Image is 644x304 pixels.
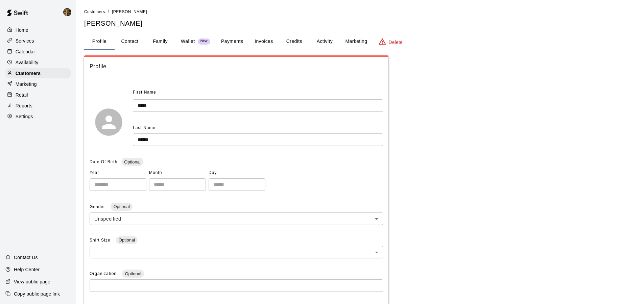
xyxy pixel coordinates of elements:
[84,9,105,14] a: Customers
[309,33,340,50] button: Activity
[16,27,28,33] p: Home
[5,68,71,78] a: Customers
[5,25,71,35] a: Home
[121,159,143,164] span: Optional
[145,33,175,50] button: Family
[5,111,71,122] a: Settings
[63,8,71,16] img: Francisco Gracesqui
[5,57,71,68] a: Availability
[16,92,28,98] p: Retail
[116,237,138,243] span: Optional
[122,271,144,276] span: Optional
[112,9,147,14] span: [PERSON_NAME]
[181,38,195,45] p: Wallet
[62,5,76,19] div: Francisco Gracesqui
[108,8,109,15] li: /
[90,238,112,243] span: Shirt Size
[90,62,383,71] span: Profile
[16,70,41,77] p: Customers
[279,33,309,50] button: Credits
[5,36,71,46] a: Services
[16,37,34,44] p: Services
[216,33,248,50] button: Payments
[90,212,383,225] div: Unspecified
[84,8,636,16] nav: breadcrumb
[14,266,40,273] p: Help Center
[389,39,403,46] p: Delete
[16,81,37,87] p: Marketing
[84,33,115,50] button: Profile
[16,59,39,66] p: Availability
[16,48,35,55] p: Calendar
[5,79,71,89] a: Marketing
[90,168,146,178] span: Year
[14,254,38,261] p: Contact Us
[149,168,206,178] span: Month
[340,33,373,50] button: Marketing
[16,113,33,120] p: Settings
[90,204,106,209] span: Gender
[5,101,71,111] a: Reports
[115,33,145,50] button: Contact
[90,271,118,276] span: Organization
[5,90,71,100] a: Retail
[111,204,132,209] span: Optional
[248,33,279,50] button: Invoices
[90,159,117,164] span: Date Of Birth
[84,19,636,28] h5: [PERSON_NAME]
[84,9,105,14] span: Customers
[133,125,156,130] span: Last Name
[14,290,60,297] p: Copy public page link
[209,168,265,178] span: Day
[84,33,636,50] div: basic tabs example
[198,39,210,44] span: New
[133,87,156,98] span: First Name
[16,102,32,109] p: Reports
[5,47,71,57] a: Calendar
[14,278,50,285] p: View public page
